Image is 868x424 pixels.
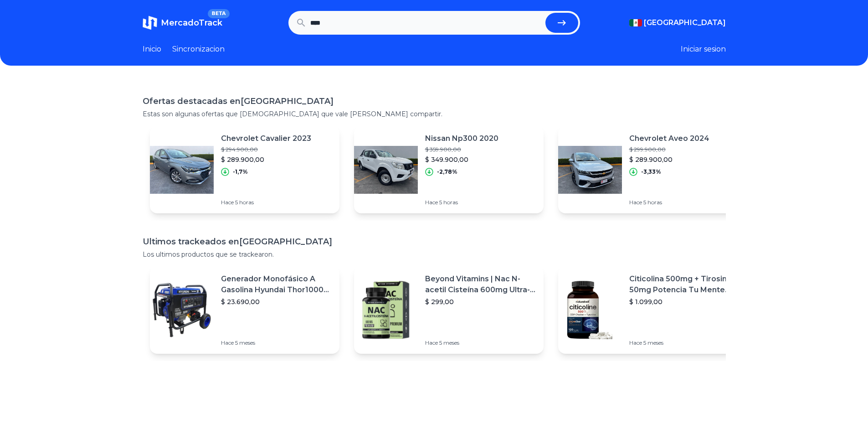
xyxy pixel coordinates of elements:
[558,126,748,213] a: Featured imageChevrolet Aveo 2024$ 299.900,00$ 289.900,00-3,33%Hace 5 horas
[208,9,229,18] span: BETA
[425,274,536,295] p: Beyond Vitamins | Nac N-acetil Cisteína 600mg Ultra-premium Con Inulina De Agave (prebiótico Natu...
[143,235,726,248] h1: Ultimos trackeados en [GEOGRAPHIC_DATA]
[161,18,222,28] span: MercadoTrack
[221,155,311,164] p: $ 289.900,00
[425,146,498,153] p: $ 359.900,00
[143,95,726,108] h1: Ofertas destacadas en [GEOGRAPHIC_DATA]
[681,44,726,55] button: Iniciar sesion
[644,17,726,28] span: [GEOGRAPHIC_DATA]
[354,278,418,342] img: Featured image
[629,146,709,153] p: $ 299.900,00
[233,168,248,176] p: -1,7%
[143,16,157,30] img: MercadoTrack
[425,297,536,306] p: $ 299,00
[629,155,709,164] p: $ 289.900,00
[143,16,222,30] a: MercadoTrackBETA
[221,339,332,346] p: Hace 5 meses
[629,133,709,144] p: Chevrolet Aveo 2024
[629,297,740,306] p: $ 1.099,00
[425,155,498,164] p: $ 349.900,00
[150,126,339,213] a: Featured imageChevrolet Cavalier 2023$ 294.900,00$ 289.900,00-1,7%Hace 5 horas
[143,109,726,119] p: Estas son algunas ofertas que [DEMOGRAPHIC_DATA] que vale [PERSON_NAME] compartir.
[629,19,642,26] img: Mexico
[221,146,311,153] p: $ 294.900,00
[354,266,544,354] a: Featured imageBeyond Vitamins | Nac N-acetil Cisteína 600mg Ultra-premium Con Inulina De Agave (p...
[629,17,726,28] button: [GEOGRAPHIC_DATA]
[425,133,498,144] p: Nissan Np300 2020
[221,199,311,206] p: Hace 5 horas
[425,199,498,206] p: Hace 5 horas
[150,266,339,354] a: Featured imageGenerador Monofásico A Gasolina Hyundai Thor10000 P 11.5 Kw$ 23.690,00Hace 5 meses
[558,138,622,202] img: Featured image
[221,274,332,295] p: Generador Monofásico A Gasolina Hyundai Thor10000 P 11.5 Kw
[354,126,544,213] a: Featured imageNissan Np300 2020$ 359.900,00$ 349.900,00-2,78%Hace 5 horas
[143,250,726,259] p: Los ultimos productos que se trackearon.
[437,168,457,176] p: -2,78%
[354,138,418,202] img: Featured image
[558,278,622,342] img: Featured image
[150,138,214,202] img: Featured image
[172,44,225,55] a: Sincronizacion
[641,168,661,176] p: -3,33%
[143,44,161,55] a: Inicio
[221,133,311,144] p: Chevrolet Cavalier 2023
[629,199,709,206] p: Hace 5 horas
[629,339,740,346] p: Hace 5 meses
[629,274,740,295] p: Citicolina 500mg + Tirosina 50mg Potencia Tu Mente (120caps) Sabor Sin Sabor
[425,339,536,346] p: Hace 5 meses
[221,297,332,306] p: $ 23.690,00
[558,266,748,354] a: Featured imageCiticolina 500mg + Tirosina 50mg Potencia Tu Mente (120caps) Sabor Sin Sabor$ 1.099...
[150,278,214,342] img: Featured image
